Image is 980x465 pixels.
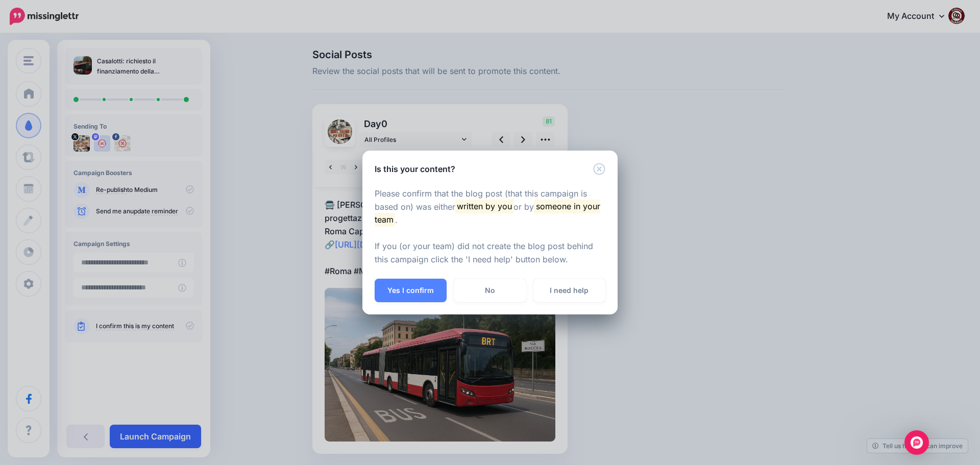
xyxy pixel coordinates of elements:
mark: someone in your team [375,200,600,226]
div: Open Intercom Messenger [904,430,929,455]
a: No [454,279,526,302]
button: Close [593,163,605,176]
p: Please confirm that the blog post (that this campaign is based on) was either or by . If you (or ... [375,187,605,267]
h5: Is this your content? [375,163,455,175]
mark: written by you [455,200,513,213]
a: I need help [533,279,605,302]
button: Yes I confirm [375,279,447,302]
